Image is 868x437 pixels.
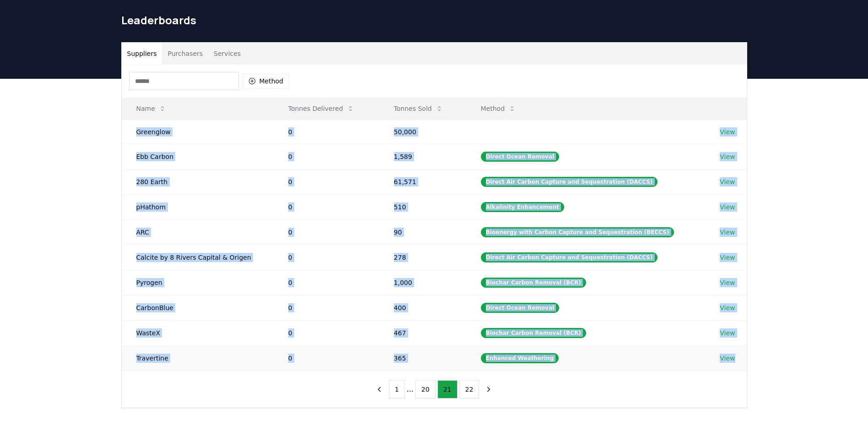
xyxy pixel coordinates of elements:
button: Services [208,43,246,65]
button: Tonnes Sold [387,99,450,118]
div: Direct Air Carbon Capture and Sequestration (DACCS) [481,252,658,262]
td: 0 [274,245,379,270]
td: Pyrogen [122,270,274,295]
div: Direct Air Carbon Capture and Sequestration (DACCS) [481,177,658,187]
td: Greenglow [122,120,274,144]
h1: Leaderboards [121,13,747,27]
div: Biochar Carbon Removal (BCR) [481,328,586,338]
button: Method [474,99,523,118]
button: 1 [389,380,405,399]
td: ARC [122,219,274,245]
button: Name [129,99,173,118]
td: 0 [274,169,379,194]
div: Direct Ocean Removal [481,152,560,162]
div: Bioenergy with Carbon Capture and Sequestration (BECCS) [481,227,674,237]
td: Travertine [122,345,274,371]
td: Ebb Carbon [122,144,274,169]
td: 467 [379,320,466,345]
td: 0 [274,194,379,219]
div: Alkalinity Enhancement [481,202,564,212]
a: View [720,127,735,137]
td: 1,000 [379,270,466,295]
td: 280 Earth [122,169,274,194]
a: View [720,328,735,338]
td: 1,589 [379,144,466,169]
button: 22 [459,380,480,399]
div: Enhanced Weathering [481,353,559,363]
td: 50,000 [379,120,466,144]
a: View [720,278,735,287]
div: Biochar Carbon Removal (BCR) [481,278,586,288]
td: 0 [274,219,379,245]
td: pHathom [122,194,274,219]
td: 61,571 [379,169,466,194]
td: 0 [274,320,379,345]
td: 0 [274,144,379,169]
td: Calcite by 8 Rivers Capital & Origen [122,245,274,270]
a: View [720,228,735,237]
td: WasteX [122,320,274,345]
td: 0 [274,120,379,144]
button: next page [481,380,496,399]
button: Tonnes Delivered [281,99,361,118]
button: Purchasers [162,43,208,65]
button: 21 [437,380,458,399]
button: previous page [372,380,387,399]
a: View [720,177,735,186]
td: 0 [274,270,379,295]
td: CarbonBlue [122,295,274,320]
td: 365 [379,345,466,371]
td: 510 [379,194,466,219]
td: 90 [379,219,466,245]
a: View [720,152,735,161]
button: Method [243,74,290,88]
a: View [720,303,735,312]
td: 278 [379,245,466,270]
button: Suppliers [122,43,162,65]
div: Direct Ocean Removal [481,303,560,313]
td: 0 [274,345,379,371]
td: 400 [379,295,466,320]
button: 20 [415,380,436,399]
a: View [720,253,735,262]
a: View [720,354,735,363]
a: View [720,202,735,212]
td: 0 [274,295,379,320]
li: ... [407,384,414,395]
